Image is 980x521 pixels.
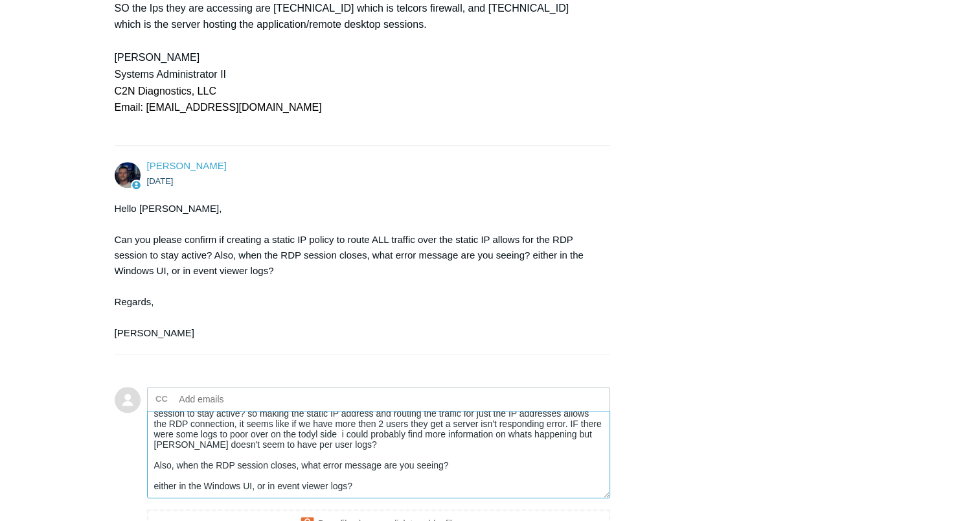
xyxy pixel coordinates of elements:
textarea: Add your reply [147,411,611,498]
a: [PERSON_NAME] [147,160,227,171]
span: Connor Davis [147,160,227,171]
div: Hello [PERSON_NAME], Can you please confirm if creating a static IP policy to route ALL traffic o... [115,201,598,341]
span: [PERSON_NAME] [115,52,200,63]
span: C2N Diagnostics, LLC [115,86,216,97]
label: CC [155,389,168,409]
span: Systems Administrator II [115,69,227,80]
time: 09/22/2025, 13:55 [147,176,174,186]
input: Add emails [174,389,313,409]
span: Email: [EMAIL_ADDRESS][DOMAIN_NAME] [115,102,322,113]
